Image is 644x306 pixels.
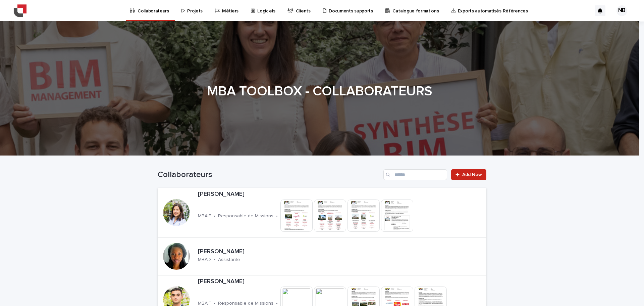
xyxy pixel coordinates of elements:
[218,213,273,219] p: Responsable de Missions
[451,169,486,180] a: Add New
[155,83,484,99] h1: MBA TOOLBOX - COLLABORATEURS
[214,213,215,219] p: •
[462,172,482,177] span: Add New
[214,257,215,263] p: •
[383,169,447,180] input: Search
[198,257,211,263] p: MBAD
[158,237,486,275] a: [PERSON_NAME]MBAD•Assistante
[198,191,461,198] p: [PERSON_NAME]
[158,170,381,180] h1: Collaborateurs
[198,248,287,256] p: [PERSON_NAME]
[198,278,484,286] p: [PERSON_NAME]
[276,213,278,219] p: •
[13,4,27,17] img: YiAiwBLRm2aPEWe5IFcA
[616,5,627,16] div: NB
[198,213,211,219] p: MBAIF
[218,257,240,263] p: Assistante
[158,188,486,237] a: [PERSON_NAME]MBAIF•Responsable de Missions•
